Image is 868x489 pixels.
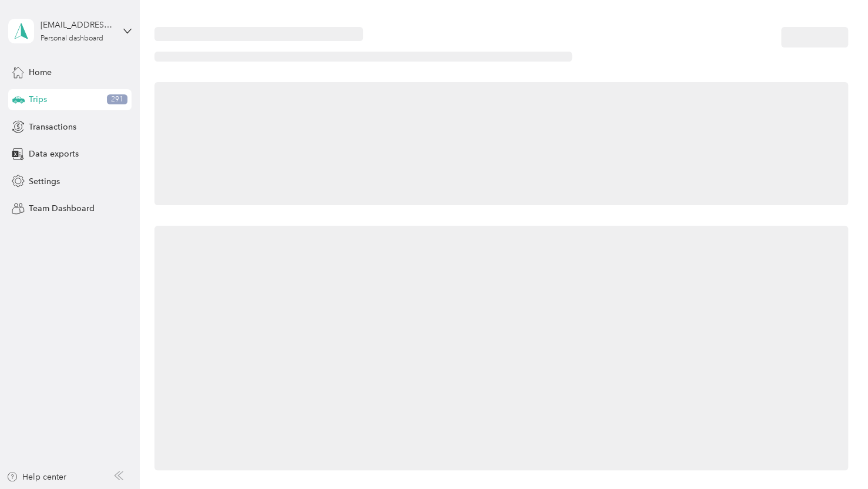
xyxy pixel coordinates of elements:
button: Help center [6,471,66,483]
span: Home [29,66,52,79]
span: Trips [29,93,47,106]
span: Team Dashboard [29,202,95,215]
div: Personal dashboard [41,35,103,42]
span: Settings [29,175,60,188]
iframe: Everlance-gr Chat Button Frame [802,423,868,489]
span: 291 [107,94,127,105]
span: Data exports [29,148,79,160]
span: Transactions [29,121,76,133]
div: [EMAIL_ADDRESS][DOMAIN_NAME] [41,19,114,31]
